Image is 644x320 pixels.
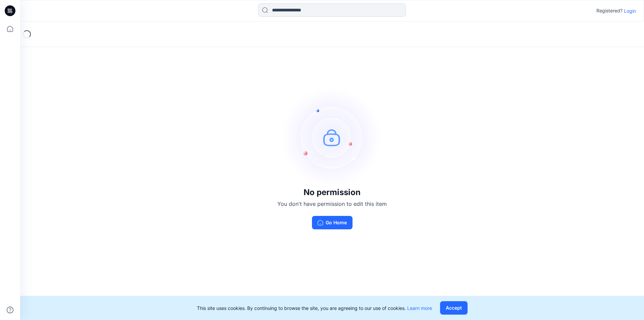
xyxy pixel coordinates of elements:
button: Accept [440,301,468,315]
p: You don't have permission to edit this item [277,200,387,208]
p: Login [624,7,636,14]
button: Go Home [312,216,353,229]
h3: No permission [277,188,387,197]
p: This site uses cookies. By continuing to browse the site, you are agreeing to our use of cookies. [197,305,432,312]
a: Learn more [407,305,432,311]
p: Registered? [596,7,623,15]
img: no-perm.svg [282,87,382,188]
